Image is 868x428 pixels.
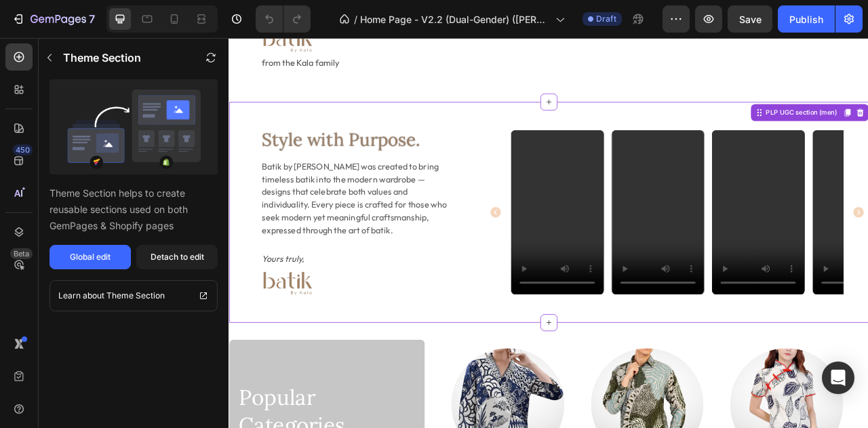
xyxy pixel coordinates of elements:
button: Detach to edit [136,245,218,269]
p: Theme Section [63,50,141,66]
span: Draft [596,13,616,25]
div: Undo/Redo [256,5,311,33]
p: Batik by [PERSON_NAME] was created to bring timeless batik into the modern wardrobe — designs tha... [42,155,283,252]
img: gempages_584761796070474309-0697004c-bf71-4178-9cea-06204542c4a8.png [41,292,109,329]
div: PLP UGC section (men) [680,88,776,100]
span: / [354,12,357,26]
p: from the Kala family [42,22,283,41]
button: 7 [5,5,101,33]
p: Learn about [58,289,104,303]
h2: Style with Purpose. [41,113,284,145]
button: Publish [778,5,835,33]
p: 7 [89,11,95,27]
a: Learn about Theme Section [50,280,218,311]
span: Home Page - V2.2 (Dual-Gender) ([PERSON_NAME]'s copy) [360,12,550,26]
button: Carousel Next Arrow [790,210,812,232]
span: Save [739,14,762,25]
div: Global edit [70,251,111,263]
button: Save [728,5,772,33]
p: Theme Section [106,289,165,303]
video: Video [743,117,860,326]
button: Carousel Back Arrow [328,210,350,232]
div: Beta [10,248,33,259]
div: 450 [13,144,33,155]
p: Theme Section helps to create reusable sections used on both GemPages & Shopify pages [50,185,218,234]
div: Open Intercom Messenger [822,362,854,394]
button: Global edit [50,245,131,269]
video: Video [487,117,604,326]
iframe: Design area [229,38,868,428]
p: Yours truly, [42,271,283,291]
div: Detach to edit [151,251,204,263]
div: Publish [789,12,823,26]
video: Video [614,117,732,326]
video: Video [359,117,476,326]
